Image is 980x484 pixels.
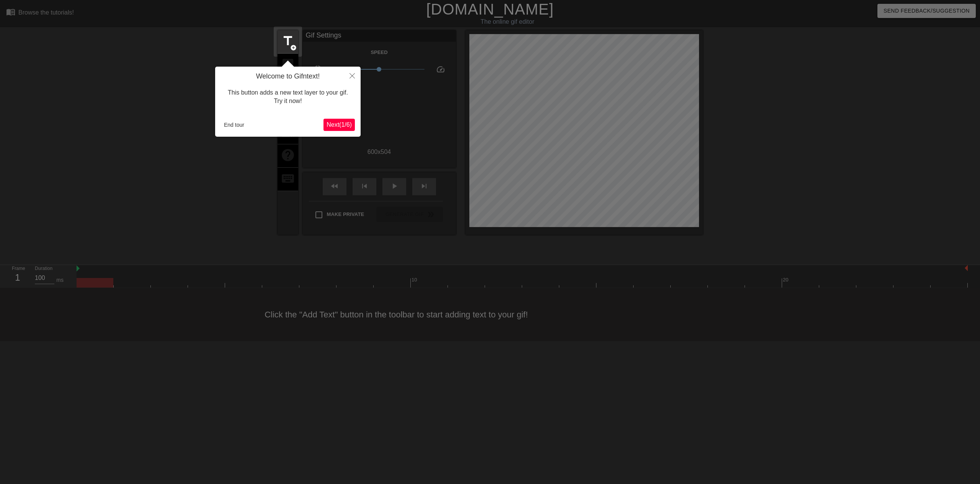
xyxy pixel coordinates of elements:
div: This button adds a new text layer to your gif. Try it now! [221,81,355,113]
button: Close [344,67,361,84]
span: Next ( 1 / 6 ) [327,121,352,128]
button: End tour [221,119,247,131]
button: Next [323,119,355,131]
h4: Welcome to Gifntext! [221,72,355,81]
